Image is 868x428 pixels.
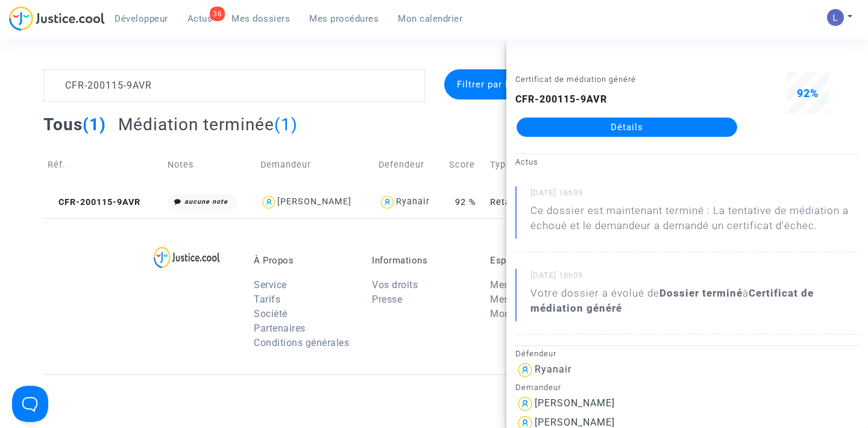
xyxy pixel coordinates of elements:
[530,203,859,239] p: Ce dossier est maintenant terminé : La tentative de médiation a échoué et le demandeur a demandé ...
[254,337,349,348] a: Conditions générales
[254,255,354,266] p: À Propos
[515,75,636,84] small: Certificat de médiation généré
[300,10,388,28] a: Mes procédures
[530,187,859,203] small: [DATE] 16h39
[515,349,556,358] small: Défendeur
[535,417,615,428] div: [PERSON_NAME]
[178,10,222,28] a: 36Actus
[254,279,287,291] a: Service
[222,10,300,28] a: Mes dossiers
[256,143,374,186] td: Demandeur
[274,115,298,134] span: (1)
[163,143,256,186] td: Notes
[535,363,571,375] div: Ryanair
[490,279,550,291] a: Mes dossiers
[515,157,538,166] small: Actus
[398,13,462,24] span: Mon calendrier
[515,93,607,105] b: CFR-200115-9AVR
[486,143,629,186] td: Type de dossier
[797,87,819,99] span: 92%
[490,255,590,266] p: Espace Personnel
[517,118,737,137] a: Détails
[48,197,140,207] span: CFR-200115-9AVR
[184,198,228,206] i: aucune note
[12,386,48,422] iframe: Help Scout Beacon - Open
[515,383,561,392] small: Demandeur
[388,10,472,28] a: Mon calendrier
[457,79,529,90] span: Filtrer par litige
[490,294,562,305] a: Mes procédures
[396,197,430,207] div: Ryanair
[254,323,306,334] a: Partenaires
[515,360,535,380] img: icon-user.svg
[231,13,290,24] span: Mes dossiers
[154,247,221,268] img: logo-lg.svg
[115,13,168,24] span: Développeur
[210,7,225,21] div: 36
[486,186,629,218] td: Retard de vol à l'arrivée (Règlement CE n°261/2004)
[372,255,472,266] p: Informations
[254,308,288,319] a: Société
[83,115,106,134] span: (1)
[530,286,859,316] div: Votre dossier a évolué de à
[445,143,486,186] td: Score
[254,294,280,305] a: Tarifs
[372,279,418,291] a: Vos droits
[530,270,859,286] small: [DATE] 16h39
[105,10,178,28] a: Développeur
[515,394,535,414] img: icon-user.svg
[490,308,537,319] a: Mon profil
[374,143,445,186] td: Defendeur
[43,115,83,134] span: Tous
[372,294,402,305] a: Presse
[277,197,351,207] div: [PERSON_NAME]
[535,397,615,409] div: [PERSON_NAME]
[260,194,278,211] img: icon-user.svg
[309,13,379,24] span: Mes procédures
[118,115,274,134] span: Médiation terminée
[659,287,743,299] b: Dossier terminé
[43,143,163,186] td: Réf.
[9,6,105,31] img: jc-logo.svg
[827,9,844,26] img: AATXAJzI13CaqkJmx-MOQUbNyDE09GJ9dorwRvFSQZdH=s96-c
[187,13,213,24] span: Actus
[379,194,396,211] img: icon-user.svg
[455,197,476,207] span: 92 %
